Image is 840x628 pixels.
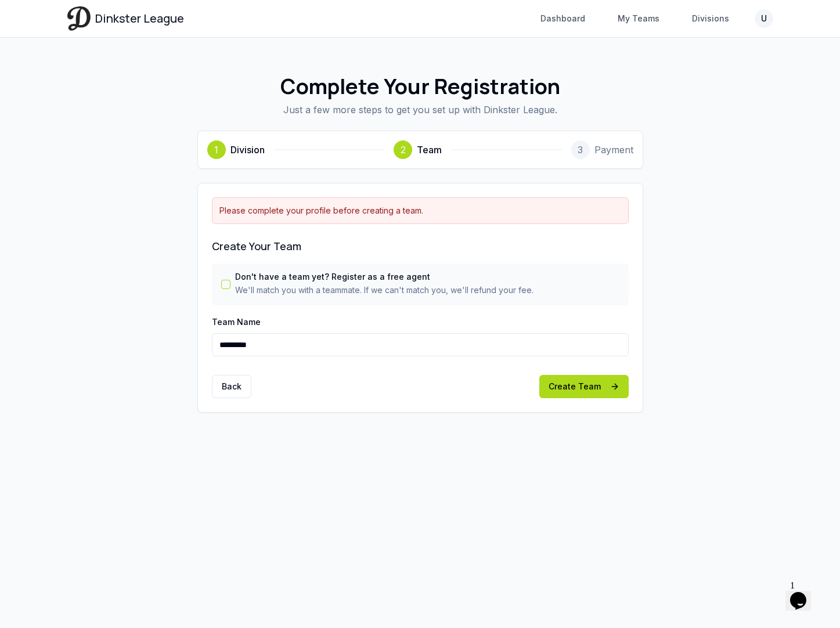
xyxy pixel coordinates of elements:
[230,143,265,157] span: Division
[685,8,736,29] a: Divisions
[207,140,226,159] div: 1
[417,143,442,157] span: Team
[212,197,629,224] div: Please complete your profile before creating a team.
[235,273,533,281] label: Don't have a team yet? Register as a free agent
[86,75,755,98] h1: Complete Your Registration
[785,576,823,611] iframe: chat widget
[212,317,261,327] label: Team Name
[755,9,773,28] button: U
[539,375,629,398] button: Create Team
[67,6,91,30] img: Dinkster
[67,6,184,30] a: Dinkster League
[95,10,184,27] span: Dinkster League
[86,103,755,117] p: Just a few more steps to get you set up with Dinkster League.
[212,238,629,254] h3: Create Your Team
[611,8,666,29] a: My Teams
[235,284,533,296] p: We'll match you with a teammate. If we can't match you, we'll refund your fee.
[571,140,590,159] div: 3
[533,8,592,29] a: Dashboard
[212,375,251,398] button: Back
[594,143,633,157] span: Payment
[394,140,412,159] div: 2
